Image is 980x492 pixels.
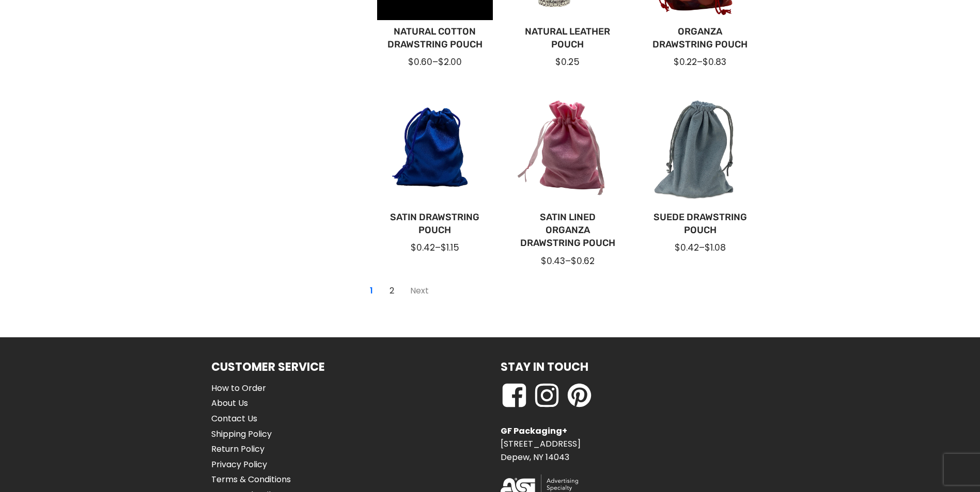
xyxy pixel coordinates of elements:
[211,458,291,471] a: Privacy Policy
[363,283,380,299] a: Current Page, Page 1
[650,211,750,237] a: Suede Drawstring Pouch
[211,358,325,376] h1: Customer Service
[411,241,435,254] span: $0.42
[211,397,291,410] a: About Us
[384,283,400,299] a: Go to Page 2
[385,211,485,237] a: Satin Drawstring Pouch
[650,241,750,254] div: –
[650,25,750,51] a: Organza Drawstring Pouch
[501,358,588,376] h1: Stay in Touch
[211,442,291,456] a: Return Policy
[405,283,434,299] a: Go to Page 2
[361,281,437,301] nav: Page navigation
[385,56,485,68] div: –
[408,56,432,68] span: $0.60
[705,241,726,254] span: $1.08
[674,56,697,68] span: $0.22
[675,241,699,254] span: $0.42
[441,241,459,254] span: $1.15
[211,473,291,486] a: Terms & Conditions
[438,56,462,68] span: $2.00
[211,428,291,441] a: Shipping Policy
[385,25,485,51] a: Natural Cotton Drawstring Pouch
[571,255,595,267] span: $0.62
[518,255,617,267] div: –
[703,56,726,68] span: $0.83
[541,255,565,267] span: $0.43
[385,241,485,254] div: –
[211,412,291,425] a: Contact Us
[518,211,617,250] a: Satin Lined Organza Drawstring Pouch
[650,56,750,68] div: –
[501,424,581,464] p: [STREET_ADDRESS] Depew, NY 14043
[518,25,617,51] a: Natural Leather Pouch
[501,425,567,437] strong: GF Packaging+
[518,56,617,68] div: $0.25
[211,382,291,395] a: How to Order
